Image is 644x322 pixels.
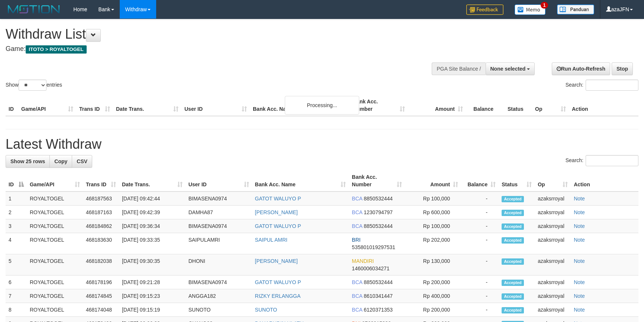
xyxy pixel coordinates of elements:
[352,223,362,229] span: BCA
[181,95,250,116] th: User ID
[6,27,422,42] h1: Withdraw List
[586,155,638,166] input: Search:
[502,280,524,286] span: Accepted
[352,258,374,264] span: MANDIRI
[486,62,535,75] button: None selected
[27,206,83,219] td: ROYALTOGEL
[252,170,349,191] th: Bank Acc. Name: activate to sort column ascending
[502,196,524,202] span: Accepted
[255,258,298,264] a: [PERSON_NAME]
[535,254,571,276] td: azaksrroyal
[186,303,252,317] td: SUNOTO
[364,293,393,299] span: Copy 8610341447 to clipboard
[83,206,119,219] td: 468187163
[352,293,362,299] span: BCA
[466,95,505,116] th: Balance
[569,95,638,116] th: Action
[408,95,466,116] th: Amount
[364,196,393,202] span: Copy 8850532444 to clipboard
[502,258,524,265] span: Accepted
[10,158,45,164] span: Show 25 rows
[77,158,87,164] span: CSV
[535,219,571,233] td: azaksrroyal
[432,62,485,75] div: PGA Site Balance /
[502,223,524,230] span: Accepted
[83,233,119,254] td: 468183630
[574,279,585,285] a: Note
[186,219,252,233] td: BIMASENA0974
[285,96,359,115] div: Processing...
[27,219,83,233] td: ROYALTOGEL
[255,307,277,313] a: SUNOTO
[535,206,571,219] td: azaksrroyal
[119,276,186,289] td: [DATE] 09:21:28
[352,209,362,215] span: BCA
[461,233,499,254] td: -
[6,95,18,116] th: ID
[515,4,546,15] img: Button%20Memo.svg
[26,45,87,54] span: ITOTO > ROYALTOGEL
[6,45,422,53] h4: Game:
[574,223,585,229] a: Note
[352,265,389,271] span: Copy 1460006034271 to clipboard
[6,191,27,206] td: 1
[466,4,503,15] img: Feedback.jpg
[83,219,119,233] td: 468184862
[461,219,499,233] td: -
[574,258,585,264] a: Note
[364,279,393,285] span: Copy 8850532444 to clipboard
[586,80,638,91] input: Search:
[461,206,499,219] td: -
[18,95,76,116] th: Game/API
[255,223,301,229] a: GATOT WALUYO P
[27,276,83,289] td: ROYALTOGEL
[574,307,585,313] a: Note
[535,289,571,303] td: azaksrroyal
[119,191,186,206] td: [DATE] 09:42:44
[502,237,524,244] span: Accepted
[364,209,393,215] span: Copy 1230794797 to clipboard
[83,191,119,206] td: 468187563
[6,155,50,168] a: Show 25 rows
[502,210,524,216] span: Accepted
[535,170,571,191] th: Op: activate to sort column ascending
[541,2,548,9] span: 1
[6,233,27,254] td: 4
[352,307,362,313] span: BCA
[6,170,27,191] th: ID: activate to sort column descending
[83,254,119,276] td: 468182038
[352,279,362,285] span: BCA
[461,170,499,191] th: Balance: activate to sort column ascending
[364,307,393,313] span: Copy 6120371353 to clipboard
[27,233,83,254] td: ROYALTOGEL
[119,303,186,317] td: [DATE] 09:15:19
[27,191,83,206] td: ROYALTOGEL
[6,289,27,303] td: 7
[27,289,83,303] td: ROYALTOGEL
[250,95,350,116] th: Bank Acc. Name
[364,223,393,229] span: Copy 8850532444 to clipboard
[255,196,301,202] a: GATOT WALUYO P
[352,244,395,250] span: Copy 535801019297531 to clipboard
[113,95,181,116] th: Date Trans.
[505,95,532,116] th: Status
[405,206,461,219] td: Rp 600,000
[119,254,186,276] td: [DATE] 09:30:35
[6,80,62,91] label: Show entries
[72,155,92,168] a: CSV
[499,170,535,191] th: Status: activate to sort column ascending
[255,237,287,243] a: SAIPUL AMRI
[571,170,638,191] th: Action
[83,303,119,317] td: 468174048
[405,233,461,254] td: Rp 202,000
[535,233,571,254] td: azaksrroyal
[54,158,67,164] span: Copy
[119,170,186,191] th: Date Trans.: activate to sort column ascending
[502,293,524,300] span: Accepted
[535,303,571,317] td: azaksrroyal
[27,254,83,276] td: ROYALTOGEL
[405,276,461,289] td: Rp 200,000
[83,170,119,191] th: Trans ID: activate to sort column ascending
[186,254,252,276] td: DHONI
[502,307,524,313] span: Accepted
